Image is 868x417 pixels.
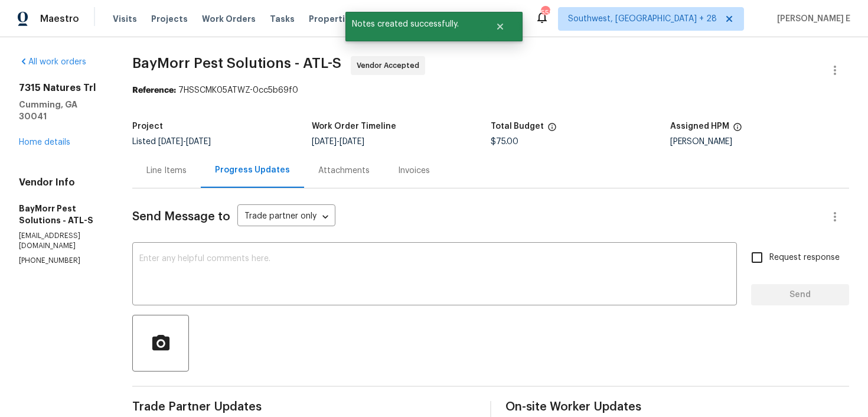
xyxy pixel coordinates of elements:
[312,138,337,146] span: [DATE]
[733,122,742,138] span: The hpm assigned to this work order.
[132,138,211,146] span: Listed
[186,138,211,146] span: [DATE]
[132,122,163,131] h5: Project
[398,165,430,177] div: Invoices
[491,122,544,131] h5: Total Budget
[19,138,70,146] a: Home details
[146,165,187,177] div: Line Items
[19,177,104,188] h4: Vendor Info
[312,138,364,146] span: -
[19,256,104,266] p: [PHONE_NUMBER]
[481,15,520,38] button: Close
[357,60,424,71] span: Vendor Accepted
[113,13,137,25] span: Visits
[132,401,476,413] span: Trade Partner Updates
[215,164,290,176] div: Progress Updates
[237,207,335,227] div: Trade partner only
[670,122,729,131] h5: Assigned HPM
[769,252,840,264] span: Request response
[491,138,518,146] span: $75.00
[132,56,341,70] span: BayMorr Pest Solutions - ATL-S
[40,13,79,25] span: Maestro
[345,12,481,37] span: Notes created successfully.
[132,211,230,223] span: Send Message to
[318,165,370,177] div: Attachments
[541,7,549,19] div: 558
[312,122,396,131] h5: Work Order Timeline
[158,138,211,146] span: -
[568,13,717,25] span: Southwest, [GEOGRAPHIC_DATA] + 28
[132,86,176,95] b: Reference:
[202,13,256,25] span: Work Orders
[340,138,364,146] span: [DATE]
[19,99,104,122] h5: Cumming, GA 30041
[505,401,849,413] span: On-site Worker Updates
[19,203,104,226] h5: BayMorr Pest Solutions - ATL-S
[158,138,183,146] span: [DATE]
[772,13,850,25] span: [PERSON_NAME] E
[19,58,86,66] a: All work orders
[309,13,355,25] span: Properties
[670,138,849,146] div: [PERSON_NAME]
[19,82,104,94] h2: 7315 Natures Trl
[19,231,104,251] p: [EMAIL_ADDRESS][DOMAIN_NAME]
[270,15,295,23] span: Tasks
[132,84,849,96] div: 7HSSCMK05ATWZ-0cc5b69f0
[547,122,557,138] span: The total cost of line items that have been proposed by Opendoor. This sum includes line items th...
[151,13,188,25] span: Projects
